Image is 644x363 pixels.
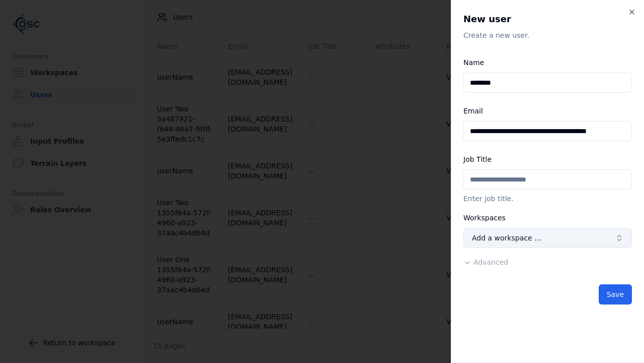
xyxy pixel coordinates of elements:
button: Save [599,284,632,305]
h2: New user [463,12,632,26]
label: Job Title [463,155,492,163]
span: Advanced [473,258,508,266]
label: Name [463,58,484,67]
span: Add a workspace … [472,233,541,243]
label: Workspaces [463,214,506,222]
button: Advanced [463,257,508,267]
label: Email [463,107,483,115]
p: Create a new user. [463,30,632,40]
p: Enter job title. [463,194,632,204]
